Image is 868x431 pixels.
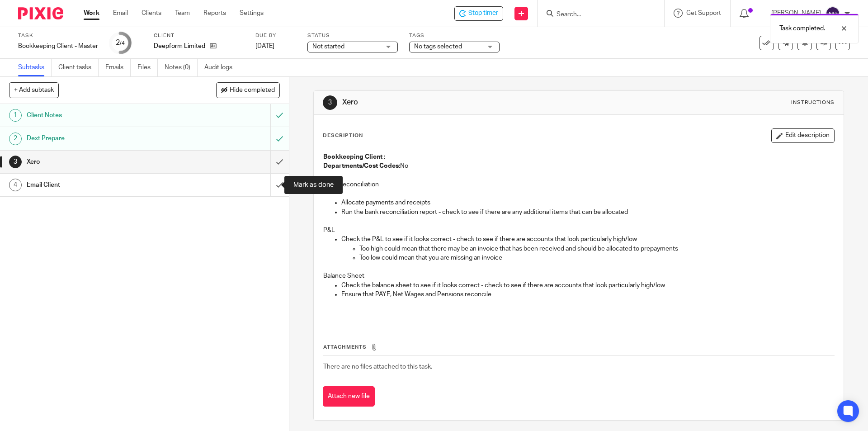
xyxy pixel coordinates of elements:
[18,7,63,19] img: Pixie
[323,95,337,110] div: 3
[175,9,190,18] a: Team
[230,87,275,94] span: Hide completed
[9,179,22,191] div: 4
[18,59,52,76] a: Subtasks
[240,9,264,18] a: Settings
[204,59,239,76] a: Audit logs
[255,43,274,49] span: [DATE]
[359,253,834,262] p: Too low could mean that you are missing an invoice
[105,59,131,76] a: Emails
[414,43,462,50] span: No tags selected
[18,42,98,51] div: Bookkeeping Client - Master
[9,133,22,145] div: 2
[137,59,158,76] a: Files
[18,32,98,39] label: Task
[27,132,183,145] h1: Dext Prepare
[113,9,128,18] a: Email
[323,132,363,139] p: Description
[826,6,840,21] img: svg%3E
[342,98,598,107] h1: Xero
[454,6,503,21] div: Deepform Limited - Bookkeeping Client - Master
[409,32,500,39] label: Tags
[779,24,825,33] p: Task completed.
[341,208,834,217] p: Run the bank reconciliation report - check to see if there are any additional items that can be a...
[341,198,834,207] p: Allocate payments and receipts
[9,109,22,122] div: 1
[154,42,205,51] p: Deepform Limited
[27,155,183,169] h1: Xero
[341,290,834,299] p: Ensure that PAYE, Net Wages and Pensions reconcile
[58,59,99,76] a: Client tasks
[341,235,834,244] p: Check the P&L to see if it looks correct - check to see if there are accounts that look particula...
[27,109,183,122] h1: Client Notes
[323,154,385,160] strong: Bookkeeping Client :
[359,244,834,253] p: Too high could mean that there may be an invoice that has been received and should be allocated t...
[142,9,161,18] a: Clients
[323,345,367,350] span: Attachments
[84,9,99,18] a: Work
[27,178,183,192] h1: Email Client
[165,59,198,76] a: Notes (0)
[323,271,834,280] p: Balance Sheet
[323,226,834,235] p: P&L
[203,9,226,18] a: Reports
[255,32,296,39] label: Due by
[791,99,835,106] div: Instructions
[323,180,834,189] p: Bank Reconciliation
[771,128,835,143] button: Edit description
[323,163,400,169] strong: Departments/Cost Codes:
[120,41,125,46] small: /4
[9,156,22,168] div: 3
[323,364,432,370] span: There are no files attached to this task.
[323,161,834,171] p: No
[312,43,344,50] span: Not started
[154,32,244,39] label: Client
[116,38,125,48] div: 2
[307,32,398,39] label: Status
[9,82,59,98] button: + Add subtask
[341,281,834,290] p: Check the balance sheet to see if it looks correct - check to see if there are accounts that look...
[216,82,280,98] button: Hide completed
[323,386,375,407] button: Attach new file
